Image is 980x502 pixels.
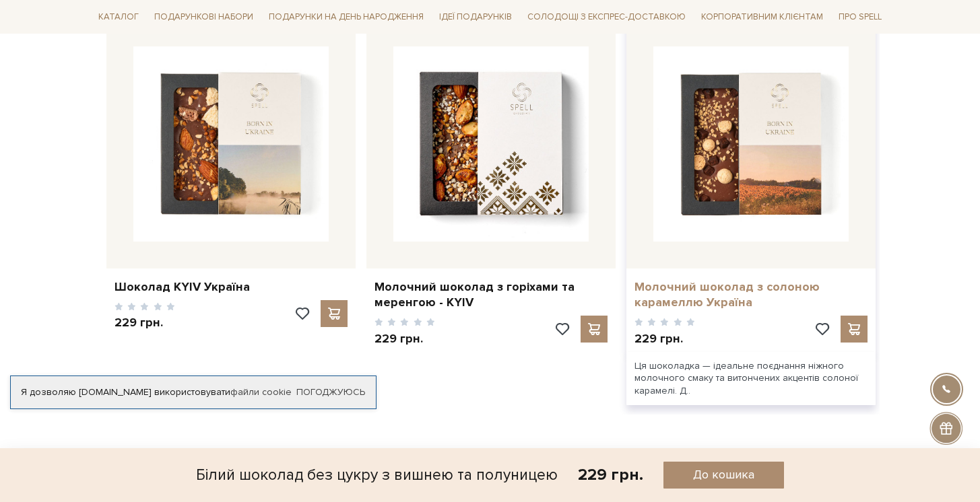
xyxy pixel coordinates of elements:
[230,386,292,398] a: файли cookie
[115,315,176,330] p: 229 грн.
[196,462,558,489] div: Білий шоколад без цукру з вишнею та полуницею
[133,46,329,242] img: Шоколад KYIV Україна
[693,467,754,482] span: До кошика
[434,7,517,28] a: Ідеї подарунків
[263,7,429,28] a: Подарунки на День народження
[522,5,691,28] a: Солодощі з експрес-доставкою
[149,7,259,28] a: Подарункові набори
[374,279,608,311] a: Молочний шоколад з горіхами та меренгою - KYIV
[11,386,376,398] div: Я дозволяю [DOMAIN_NAME] використовувати
[696,7,828,28] a: Корпоративним клієнтам
[115,279,348,295] a: Шоколад KYIV Україна
[374,331,436,347] p: 229 грн.
[296,386,365,398] a: Погоджуюсь
[626,352,876,405] div: Ця шоколадка — ідеальне поєднання ніжного молочного смаку та витончених акцентів солоної карамелі...
[653,46,849,242] img: Молочний шоколад з солоною карамеллю Україна
[634,279,868,311] a: Молочний шоколад з солоною карамеллю Україна
[663,462,784,489] button: До кошика
[93,7,144,28] a: Каталог
[833,7,887,28] a: Про Spell
[634,331,696,347] p: 229 грн.
[578,464,643,485] div: 229 грн.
